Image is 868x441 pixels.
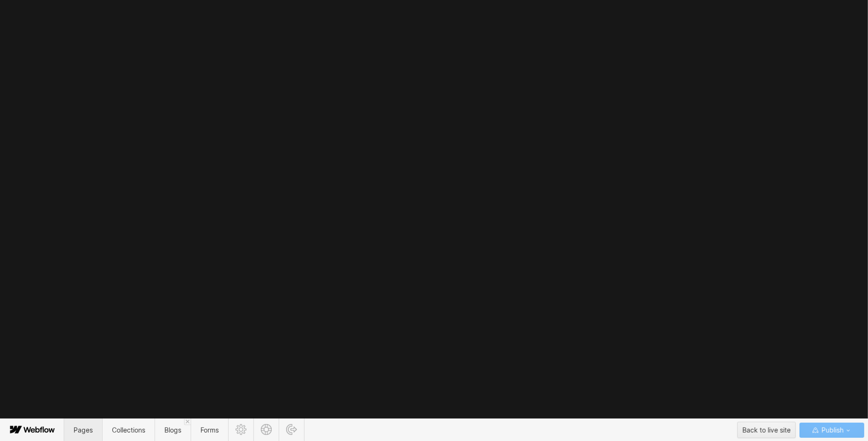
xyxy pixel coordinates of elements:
[164,426,181,434] span: Blogs
[820,423,844,437] span: Publish
[74,426,93,434] span: Pages
[200,426,219,434] span: Forms
[112,426,145,434] span: Collections
[742,423,791,437] div: Back to live site
[737,422,796,438] button: Back to live site
[184,419,191,425] a: Close 'Blogs' tab
[800,423,864,438] button: Publish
